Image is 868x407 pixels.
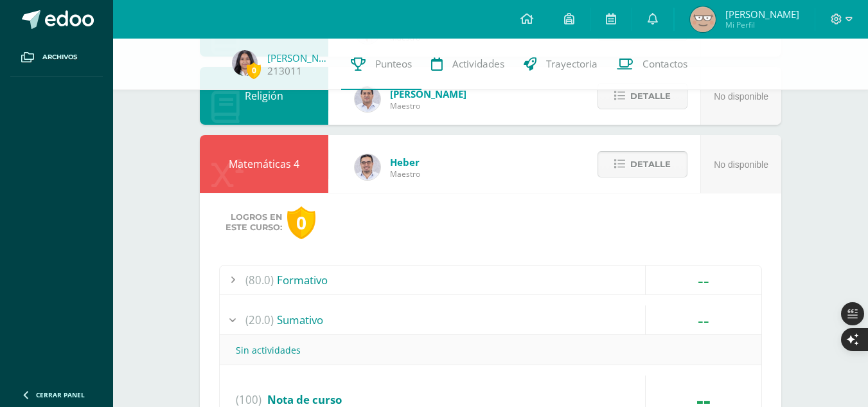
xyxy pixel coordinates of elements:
[267,51,332,64] a: [PERSON_NAME]
[341,39,421,90] a: Punteos
[390,100,466,111] span: Maestro
[646,305,761,334] div: --
[630,84,671,108] span: Detalle
[630,152,671,176] span: Detalle
[355,86,380,112] img: 15aaa72b904403ebb7ec886ca542c491.png
[245,305,274,334] span: (20.0)
[546,57,598,71] span: Trayectoria
[725,8,799,21] span: [PERSON_NAME]
[375,57,412,71] span: Punteos
[267,392,342,407] span: Nota de curso
[220,266,761,294] div: Formativo
[226,212,282,233] span: Logros en este curso:
[598,83,687,109] button: Detalle
[690,6,716,32] img: 4f584a23ab57ed1d5ae0c4d956f68ee2.png
[514,39,607,90] a: Trayectoria
[714,91,768,102] span: No disponible
[247,62,261,78] span: 0
[36,390,85,399] span: Cerrar panel
[355,154,380,180] img: 54231652241166600daeb3395b4f1510.png
[245,266,274,294] span: (80.0)
[10,39,103,77] a: Archivos
[390,87,466,100] span: [PERSON_NAME]
[287,206,315,239] div: 0
[725,19,799,30] span: Mi Perfil
[452,57,504,71] span: Actividades
[232,50,258,76] img: ce4f15759383523c6362ed3abaa7df91.png
[220,305,761,334] div: Sumativo
[390,168,420,179] span: Maestro
[42,52,77,62] span: Archivos
[598,151,687,177] button: Detalle
[200,135,328,193] div: Matemáticas 4
[714,159,768,170] span: No disponible
[607,39,697,90] a: Contactos
[267,64,302,78] a: 213011
[421,39,514,90] a: Actividades
[642,57,687,71] span: Contactos
[200,67,328,125] div: Religión
[220,336,761,365] div: Sin actividades
[390,156,420,168] span: Heber
[646,266,761,294] div: --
